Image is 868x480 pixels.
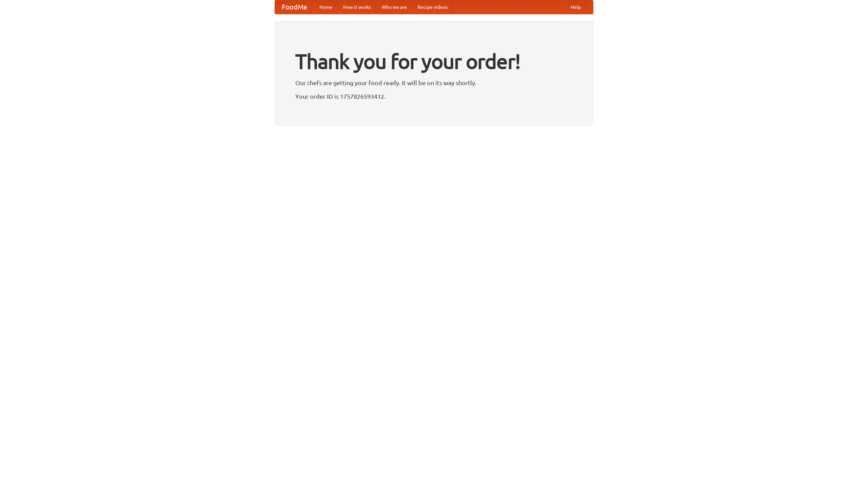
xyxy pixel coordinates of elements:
a: Who we are [376,0,412,14]
a: Recipe videos [412,0,453,14]
a: Help [565,0,586,14]
p: Our chefs are getting your food ready. It will be on its way shortly. [295,78,573,88]
h1: Thank you for your order! [295,45,573,78]
a: Home [314,0,338,14]
a: How it works [338,0,376,14]
p: Your order ID is 1757826593412. [295,91,573,101]
a: FoodMe [275,0,314,14]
